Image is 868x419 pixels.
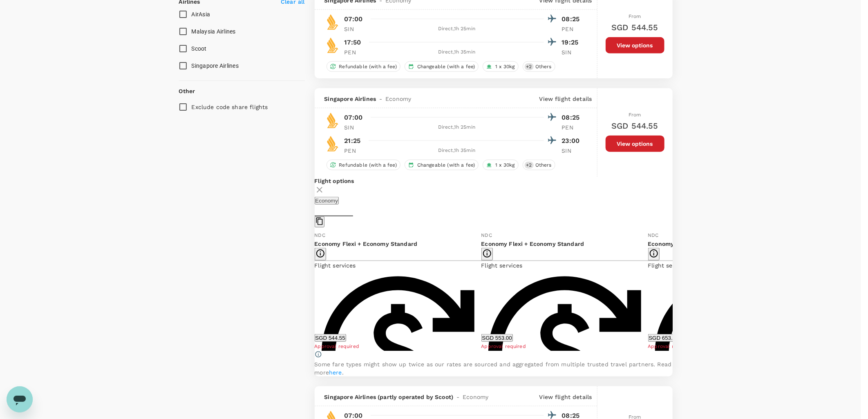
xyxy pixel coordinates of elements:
p: 07:00 [345,113,363,123]
p: View flight details [539,95,592,103]
span: - [376,95,385,103]
span: + 2 [525,162,534,169]
a: here [329,369,342,376]
h6: SGD 544.55 [611,119,658,132]
span: NDC [648,232,659,238]
span: AirAsia [192,11,210,18]
span: Economy [463,393,488,401]
p: View flight details [539,393,592,401]
p: Economy Flexi + Economy Standard [481,240,648,248]
span: Changeable (with a fee) [414,63,478,70]
span: Refundable (with a fee) [336,162,400,169]
p: Other [179,87,195,95]
span: Malaysia Airlines [192,28,236,35]
div: Direct , 1h 35min [370,147,544,155]
p: Economy Flexi + Economy Standard [315,240,481,248]
button: SGD 544.55 [315,334,346,342]
p: PEN [345,147,365,155]
span: NDC [315,232,325,238]
button: View options [606,136,664,152]
p: Economy Flexi [648,240,815,248]
img: SQ [324,112,341,129]
p: SIN [345,25,365,33]
button: SGD 553.00 [481,334,513,342]
span: 1 x 30kg [492,162,518,169]
span: - [453,393,463,401]
span: From [629,13,641,19]
p: 08:25 [562,113,582,123]
span: NDC [481,232,492,238]
span: Economy [385,95,411,103]
span: Singapore Airlines (partly operated by Scoot) [324,393,454,401]
img: SQ [324,136,341,152]
span: Others [532,162,555,169]
img: SQ [324,37,341,53]
h6: SGD 544.55 [611,21,658,34]
span: Approval required [315,343,360,349]
span: Approval required [648,343,693,349]
button: View options [606,37,664,53]
span: Flight services [481,262,523,269]
p: PEN [562,123,582,131]
span: Scoot [192,45,207,52]
span: Refundable (with a fee) [336,63,400,70]
p: 08:25 [562,14,582,24]
p: PEN [562,25,582,33]
p: Exclude code share flights [192,103,268,111]
p: 07:00 [345,14,363,24]
div: Direct , 1h 25min [370,123,544,131]
p: 19:25 [562,38,582,47]
img: SQ [324,14,341,30]
span: Flight services [315,262,356,269]
span: + 2 [525,63,534,70]
span: Flight services [648,262,689,269]
span: From [629,112,641,118]
p: SIN [345,123,365,131]
p: SIN [562,147,582,155]
span: Singapore Airlines [192,62,239,69]
span: 1 x 30kg [492,63,518,70]
p: 21:25 [345,136,361,146]
p: PEN [345,48,365,56]
p: Some fare types might show up twice as our rates are sourced and aggregated from multiple trusted... [315,360,673,377]
p: 23:00 [562,136,582,146]
div: Direct , 1h 35min [370,48,544,56]
button: Economy [315,197,339,205]
p: 17:50 [345,38,361,47]
iframe: Button to launch messaging window [7,386,33,412]
span: Others [532,63,555,70]
p: Flight options [315,177,673,185]
span: Approval required [481,343,526,349]
button: SGD 653.55 [648,334,680,342]
p: SIN [562,48,582,56]
span: Changeable (with a fee) [414,162,478,169]
div: Direct , 1h 25min [370,25,544,33]
span: Singapore Airlines [324,95,376,103]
